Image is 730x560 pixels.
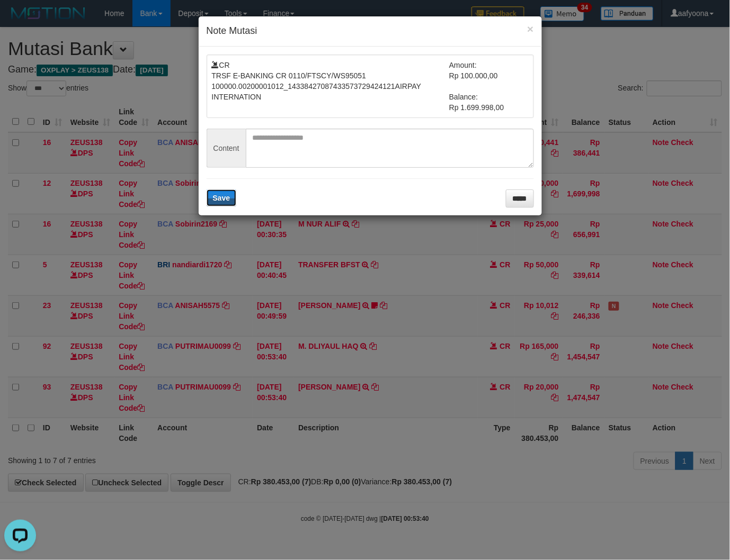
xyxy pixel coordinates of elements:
td: CR TRSF E-BANKING CR 0110/FTSCY/WS95051 100000.00200001012_14338427087433573729424121AIRPAY INTER... [212,60,450,113]
span: Save [213,194,230,202]
td: Amount: Rp 100.000,00 Balance: Rp 1.699.998,00 [449,60,529,113]
button: × [527,23,533,34]
button: Save [207,189,237,206]
h4: Note Mutasi [207,24,534,38]
span: Content [207,129,246,168]
button: Open LiveChat chat widget [4,4,36,36]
